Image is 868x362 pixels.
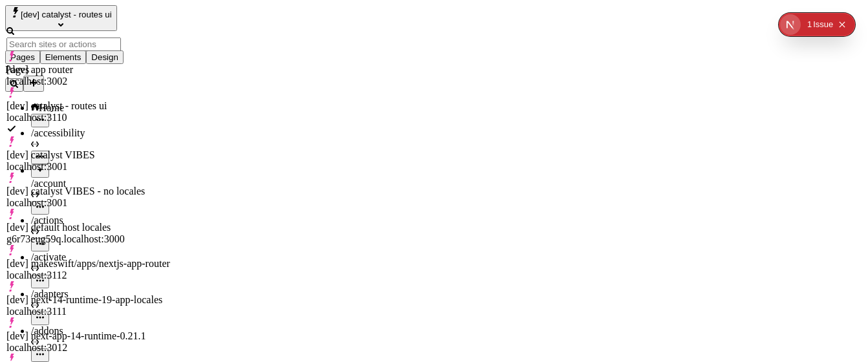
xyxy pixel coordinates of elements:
div: [dev] app router [6,64,173,76]
div: localhost:3012 [6,342,173,354]
div: [dev] next-app-14-runtime-0.21.1 [6,330,173,342]
div: [dev] catalyst VIBES [6,149,173,161]
div: localhost:3110 [6,112,173,123]
button: Pages [5,50,40,64]
div: localhost:3001 [6,161,173,173]
div: [dev] catalyst VIBES - no locales [6,186,173,197]
div: localhost:3002 [6,76,173,87]
input: Search sites or actions [6,37,121,51]
span: [dev] catalyst - routes ui [21,10,112,19]
div: localhost:3112 [6,270,173,281]
div: [dev] next-14-runtime-19-app-locales [6,294,173,306]
div: [dev] catalyst - routes ui [6,100,173,112]
div: localhost:3111 [6,306,173,317]
button: Select site [5,5,117,31]
p: Cookie Test Route [5,10,189,22]
div: Pages [5,64,160,76]
div: g6r73eug59q.localhost:3000 [6,233,173,245]
div: localhost:3001 [6,197,173,209]
div: [dev] makeswift/apps/nextjs-app-router [6,258,173,270]
div: [dev] default host locales [6,222,173,233]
